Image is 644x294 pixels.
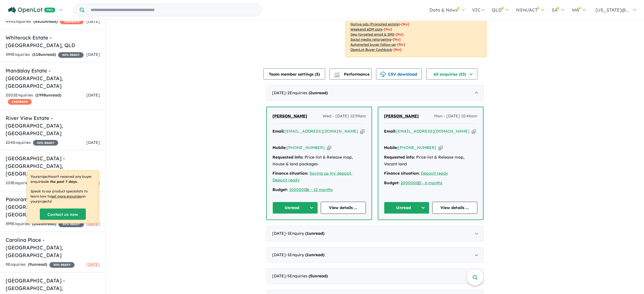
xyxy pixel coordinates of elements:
a: View details ... [432,202,478,214]
a: Saving up my deposit, Deposit ready [272,171,352,183]
a: 1000000 [289,187,306,192]
span: [ Yes ] [396,17,404,21]
a: [EMAIL_ADDRESS][DOMAIN_NAME] [285,129,358,134]
span: 1998 [37,93,46,98]
div: [DATE] [266,268,484,284]
span: 118 [34,52,40,57]
span: - 2 Enquir ies [286,90,328,95]
span: [DATE] [86,93,100,98]
strong: ( unread) [32,52,56,57]
strong: Email: [384,129,396,134]
a: Contact us now [40,209,86,220]
span: 1 [307,252,309,257]
div: 399 Enquir ies [6,51,84,58]
img: Openlot PRO Logo White [8,7,55,14]
strong: Requested info: [384,155,415,160]
div: [DATE] [266,226,484,242]
p: Your project hasn't received any buyer enquiries [30,174,95,184]
button: Copy [438,145,443,151]
span: [No] [394,47,401,52]
span: Performance [335,72,370,77]
span: [DATE] [86,221,100,226]
img: line-chart.svg [334,72,339,75]
strong: Budget: [384,180,400,185]
h5: River View Estate - [GEOGRAPHIC_DATA] , [GEOGRAPHIC_DATA] [6,114,100,137]
span: 30 % READY [49,262,75,268]
span: 40 % READY [58,52,84,58]
span: - 1 Enquir y [286,231,324,236]
span: [DATE] [86,140,100,145]
a: [PHONE_NUMBER] [287,145,325,150]
u: get more enquiries [51,194,82,198]
h5: Mandalay Estate - [GEOGRAPHIC_DATA] , [GEOGRAPHIC_DATA] [6,67,100,90]
u: OpenLot Buyer Cashback [350,47,392,52]
u: Geo-targeted email & SMS [350,32,394,36]
button: All enquiries (53) [426,68,477,80]
span: 442 [35,19,42,24]
strong: Finance situation: [272,171,308,176]
p: Speak to our product specialists to learn how to on your projects ! [30,189,95,204]
strong: ( unread) [32,221,56,226]
span: - 5 Enquir ies [286,273,328,278]
div: 103 Enquir ies [6,180,83,187]
strong: ( unread) [33,19,58,24]
span: [PERSON_NAME] [272,113,307,119]
a: 3 - 6 months [419,180,442,185]
b: in the past 7 days. [45,179,78,184]
button: Copy [327,145,331,151]
strong: Mobile: [384,145,398,150]
strong: ( unread) [309,273,328,278]
span: 9 [29,262,32,267]
div: 204 Enquir ies [6,139,58,146]
h5: Carolina Place - [GEOGRAPHIC_DATA] , [GEOGRAPHIC_DATA] [6,236,100,259]
span: [No] [384,27,392,31]
span: 202 [34,221,41,226]
div: [DATE] [266,85,484,101]
span: [DATE] [86,262,100,267]
button: Copy [472,128,476,134]
u: Invite your team members [350,17,394,21]
span: 5 [316,72,318,77]
u: Social media retargeting [350,37,391,41]
h5: Panorama Estate - [GEOGRAPHIC_DATA] , [GEOGRAPHIC_DATA] [6,196,100,218]
button: Team member settings (5) [263,68,325,80]
span: Mon - [DATE] 10:46am [434,113,477,120]
strong: ( unread) [309,90,328,95]
span: [No] [397,42,405,47]
div: Price-list & Release map, House & land packages [272,154,366,168]
div: | [384,180,477,187]
div: 444 Enquir ies [6,18,84,25]
div: Price-list & Release map, Vacant land [384,154,477,168]
div: 399 Enquir ies [6,221,84,227]
h5: [GEOGRAPHIC_DATA] - [GEOGRAPHIC_DATA] , [GEOGRAPHIC_DATA] [6,155,100,177]
span: Wed - [DATE] 12:59am [323,113,366,120]
u: Automated buyer follow-up [350,42,396,47]
span: [PERSON_NAME] [384,113,419,119]
strong: Requested info: [272,155,304,160]
u: Deposit ready [421,171,448,176]
div: 2002 Enquir ies [6,92,86,106]
button: Performance [329,68,372,80]
a: [PERSON_NAME] [384,113,419,120]
strong: Budget: [272,187,288,192]
a: 2000000 [401,180,418,185]
span: - 1 Enquir y [286,252,324,257]
button: Unread [384,202,429,214]
a: [PERSON_NAME] [272,113,307,120]
button: Unread [272,202,318,214]
strong: ( unread) [305,252,324,257]
span: [DATE] [86,52,100,57]
span: 40 % READY [58,221,84,227]
div: | [272,187,366,193]
span: [No] [393,37,401,41]
strong: ( unread) [35,93,61,98]
img: download icon [380,72,386,77]
u: Weekend eDM slots [350,27,383,31]
a: 6 - 12 months [307,187,333,192]
button: CSV download [376,68,422,80]
a: [EMAIL_ADDRESS][DOMAIN_NAME] [396,129,470,134]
